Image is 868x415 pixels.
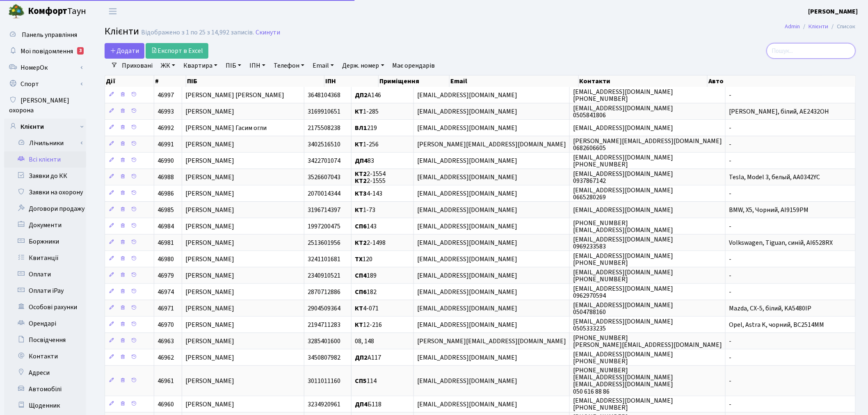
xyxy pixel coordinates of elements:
[158,320,174,329] span: 46970
[417,353,517,362] span: [EMAIL_ADDRESS][DOMAIN_NAME]
[355,123,367,132] b: ВЛ1
[4,283,86,299] a: Оплати iPay
[767,43,856,59] input: Пошук...
[355,255,372,264] span: 120
[809,22,829,31] a: Клієнти
[158,337,174,346] span: 46963
[4,184,86,201] a: Заявки на охорону
[355,156,374,165] span: 83
[4,315,86,332] a: Орендарі
[573,301,673,317] span: [EMAIL_ADDRESS][DOMAIN_NAME] 0504788160
[77,47,84,55] div: 3
[785,22,800,31] a: Admin
[308,400,340,409] span: 3234920961
[28,5,86,18] span: Таун
[389,59,439,73] a: Має орендарів
[729,205,809,214] span: BMW, X5, Чорний, AI9159PM
[729,353,731,362] span: -
[573,219,673,235] span: [PHONE_NUMBER] [EMAIL_ADDRESS][DOMAIN_NAME]
[4,397,86,414] a: Щоденник
[573,104,673,120] span: [EMAIL_ADDRESS][DOMAIN_NAME] 0505841806
[355,140,363,149] b: КТ
[308,271,340,280] span: 2340910521
[708,75,856,87] th: Авто
[729,400,731,409] span: -
[729,238,833,247] span: Volkswagen, Tiguan, синій, AI6528RX
[185,222,234,231] span: [PERSON_NAME]
[355,238,367,247] b: КТ2
[185,173,234,182] span: [PERSON_NAME]
[9,135,86,151] a: Лічильники
[729,91,731,100] span: -
[355,320,382,329] span: 12-216
[379,75,450,87] th: Приміщення
[450,75,579,87] th: Email
[4,76,86,92] a: Спорт
[355,169,367,178] b: КТ2
[417,255,517,264] span: [EMAIL_ADDRESS][DOMAIN_NAME]
[270,59,308,73] a: Телефон
[773,18,868,35] nav: breadcrumb
[4,332,86,348] a: Посвідчення
[4,348,86,365] a: Контакти
[158,304,174,313] span: 46971
[417,156,517,165] span: [EMAIL_ADDRESS][DOMAIN_NAME]
[729,337,731,346] span: -
[355,304,379,313] span: 4-071
[573,317,673,333] span: [EMAIL_ADDRESS][DOMAIN_NAME] 0505333235
[308,353,340,362] span: 3450807982
[4,43,86,59] a: Мої повідомлення3
[573,87,673,103] span: [EMAIL_ADDRESS][DOMAIN_NAME] [PHONE_NUMBER]
[308,255,340,264] span: 3241101681
[158,205,174,214] span: 46985
[158,91,174,100] span: 46997
[355,222,377,231] span: 143
[573,235,673,251] span: [EMAIL_ADDRESS][DOMAIN_NAME] 0969233583
[355,376,377,385] span: 114
[158,59,178,73] a: ЖК
[308,91,340,100] span: 3648104368
[185,287,234,296] span: [PERSON_NAME]
[185,140,234,149] span: [PERSON_NAME]
[158,353,174,362] span: 46962
[355,238,386,247] span: 2-1498
[809,7,858,16] a: [PERSON_NAME]
[729,222,731,231] span: -
[573,350,673,366] span: [EMAIL_ADDRESS][DOMAIN_NAME] [PHONE_NUMBER]
[4,217,86,233] a: Документи
[4,119,86,135] a: Клієнти
[28,5,67,18] b: Комфорт
[185,320,234,329] span: [PERSON_NAME]
[355,287,377,296] span: 182
[308,222,340,231] span: 1997200475
[417,205,517,214] span: [EMAIL_ADDRESS][DOMAIN_NAME]
[729,287,731,296] span: -
[355,107,379,116] span: 1-285
[222,59,244,73] a: ПІБ
[355,140,379,149] span: 1-256
[105,75,154,87] th: Дії
[308,337,340,346] span: 3285401600
[417,287,517,296] span: [EMAIL_ADDRESS][DOMAIN_NAME]
[417,173,517,182] span: [EMAIL_ADDRESS][DOMAIN_NAME]
[355,337,374,346] span: 08, 148
[158,287,174,296] span: 46974
[308,173,340,182] span: 3526607043
[324,75,379,87] th: ІПН
[417,376,517,385] span: [EMAIL_ADDRESS][DOMAIN_NAME]
[141,29,254,36] div: Відображено з 1 по 25 з 14,992 записів.
[573,205,673,214] span: [EMAIL_ADDRESS][DOMAIN_NAME]
[256,29,280,36] a: Скинути
[355,304,363,313] b: КТ
[729,376,731,385] span: -
[355,287,367,296] b: СП6
[573,251,673,267] span: [EMAIL_ADDRESS][DOMAIN_NAME] [PHONE_NUMBER]
[355,400,368,409] b: ДП4
[158,222,174,231] span: 46984
[154,75,186,87] th: #
[4,299,86,315] a: Особові рахунки
[4,59,86,76] a: НомерОк
[185,337,234,346] span: [PERSON_NAME]
[158,107,174,116] span: 46993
